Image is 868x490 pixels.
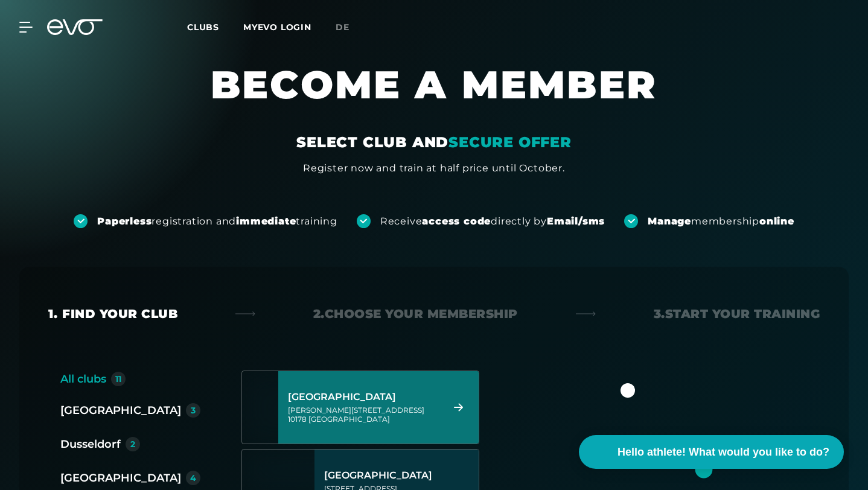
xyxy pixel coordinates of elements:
[665,307,820,321] font: Start your training
[187,22,219,33] font: Clubs
[152,215,236,227] font: registration and
[547,215,605,227] font: Email/sms
[308,415,390,424] font: [GEOGRAPHIC_DATA]
[691,215,759,227] font: membership
[648,215,691,227] font: Manage
[759,215,794,227] font: online
[336,22,349,33] font: de
[579,435,844,469] button: Hello athlete! What would you like to do?
[380,215,423,227] font: Receive
[325,307,518,321] font: Choose your membership
[336,21,364,34] a: de
[191,405,196,416] font: 3
[60,404,181,417] font: [GEOGRAPHIC_DATA]
[236,215,296,227] font: immediate
[211,61,657,108] font: BECOME A MEMBER
[296,215,337,227] font: training
[115,374,121,384] font: 11
[303,162,565,174] font: Register now and train at half price until October.
[448,133,572,151] font: SECURE OFFER
[243,22,311,33] a: MYEVO LOGIN
[296,133,448,151] font: SELECT CLUB AND
[130,439,135,450] font: 2
[60,372,106,386] font: All clubs
[187,21,243,33] a: Clubs
[62,307,177,321] font: Find your club
[288,415,307,424] font: 10178
[60,471,181,485] font: [GEOGRAPHIC_DATA]
[288,391,396,402] font: [GEOGRAPHIC_DATA]
[617,446,829,458] font: Hello athlete! What would you like to do?
[288,406,424,415] font: [PERSON_NAME][STREET_ADDRESS]
[313,307,325,321] font: 2.
[60,437,121,451] font: Dusseldorf
[48,307,57,321] font: 1.
[97,215,152,227] font: Paperless
[422,215,491,227] font: access code
[190,472,196,483] font: 4
[324,469,432,481] font: [GEOGRAPHIC_DATA]
[654,307,665,321] font: 3.
[491,215,547,227] font: directly by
